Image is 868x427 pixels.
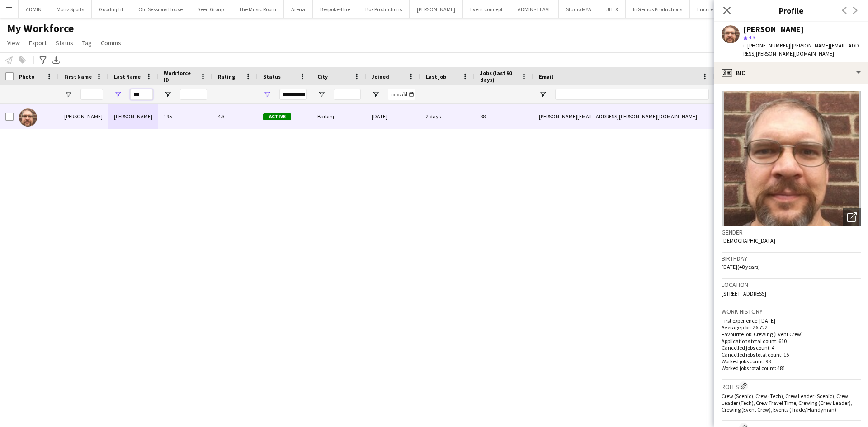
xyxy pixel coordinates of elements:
[82,39,92,47] span: Tag
[722,381,861,391] h3: Roles
[114,90,122,99] button: Open Filter Menu
[263,113,291,120] span: Active
[722,91,861,226] img: Crew avatar or photo
[533,104,714,129] div: [PERSON_NAME][EMAIL_ADDRESS][PERSON_NAME][DOMAIN_NAME]
[743,42,790,49] span: t. [PHONE_NUMBER]
[475,104,533,129] div: 88
[722,331,861,338] p: Favourite job: Crewing (Event Crew)
[92,0,131,18] button: Goodnight
[722,351,861,358] p: Cancelled jobs total count: 15
[7,39,20,47] span: View
[312,104,366,129] div: Barking
[722,254,861,263] h3: Birthday
[131,0,190,18] button: Old Sessions House
[19,73,34,80] span: Photo
[743,42,859,57] span: | [PERSON_NAME][EMAIL_ADDRESS][PERSON_NAME][DOMAIN_NAME]
[313,0,358,18] button: Bespoke-Hire
[722,344,861,351] p: Cancelled jobs count: 4
[372,90,380,99] button: Open Filter Menu
[722,237,775,244] span: [DEMOGRAPHIC_DATA]
[410,0,463,18] button: [PERSON_NAME]
[722,290,766,297] span: [STREET_ADDRESS]
[7,22,74,35] span: My Workforce
[49,0,92,18] button: Motiv Sports
[164,70,196,83] span: Workforce ID
[25,37,50,49] a: Export
[420,104,475,129] div: 2 days
[372,73,389,80] span: Joined
[263,73,281,80] span: Status
[714,62,868,84] div: Bio
[108,104,158,129] div: [PERSON_NAME]
[317,90,325,99] button: Open Filter Menu
[722,228,861,236] h3: Gender
[358,0,410,18] button: Box Productions
[218,73,235,80] span: Rating
[190,0,231,18] button: Seen Group
[690,0,736,18] button: Encore Global
[722,338,861,344] p: Applications total count: 610
[212,104,258,129] div: 4.3
[80,89,103,100] input: First Name Filter Input
[388,89,415,100] input: Joined Filter Input
[317,73,328,80] span: City
[510,0,559,18] button: ADMIN - LEAVE
[426,73,446,80] span: Last job
[722,324,861,331] p: Average jobs: 26.722
[539,73,553,80] span: Email
[101,39,121,47] span: Comms
[843,208,861,226] div: Open photos pop-in
[743,25,804,33] div: [PERSON_NAME]
[366,104,420,129] div: [DATE]
[722,393,852,413] span: Crew (Scenic), Crew (Tech), Crew Leader (Scenic), Crew Leader (Tech), Crew Travel Time, Crewing (...
[463,0,510,18] button: Event concept
[231,0,284,18] button: The Music Room
[29,39,47,47] span: Export
[263,90,271,99] button: Open Filter Menu
[722,281,861,289] h3: Location
[599,0,626,18] button: JHLX
[38,55,48,66] app-action-btn: Advanced filters
[749,34,755,41] span: 4.3
[114,73,141,80] span: Last Name
[19,0,49,18] button: ADMIN
[626,0,690,18] button: InGenius Productions
[64,73,92,80] span: First Name
[722,307,861,315] h3: Work history
[555,89,709,100] input: Email Filter Input
[97,37,125,49] a: Comms
[722,263,760,270] span: [DATE] (48 years)
[51,55,61,66] app-action-btn: Export XLSX
[164,90,172,99] button: Open Filter Menu
[59,104,108,129] div: [PERSON_NAME]
[4,37,24,49] a: View
[722,365,861,371] p: Worked jobs total count: 481
[334,89,361,100] input: City Filter Input
[480,70,517,83] span: Jobs (last 90 days)
[130,89,153,100] input: Last Name Filter Input
[52,37,77,49] a: Status
[539,90,547,99] button: Open Filter Menu
[79,37,95,49] a: Tag
[714,5,868,16] h3: Profile
[19,108,37,127] img: Corey Arnold
[559,0,599,18] button: Studio MYA
[722,317,861,324] p: First experience: [DATE]
[284,0,313,18] button: Arena
[722,358,861,365] p: Worked jobs count: 98
[56,39,73,47] span: Status
[158,104,212,129] div: 195
[64,90,72,99] button: Open Filter Menu
[180,89,207,100] input: Workforce ID Filter Input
